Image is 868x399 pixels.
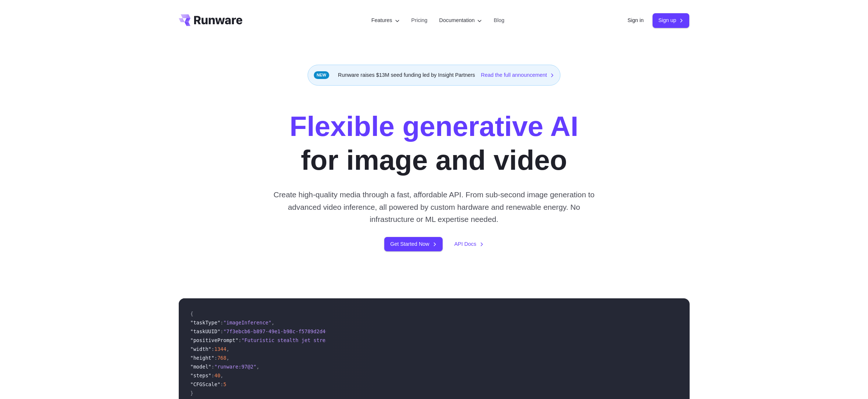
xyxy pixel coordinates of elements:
[190,328,221,334] span: "taskUUID"
[190,346,211,352] span: "width"
[454,240,484,248] a: API Docs
[628,16,644,25] a: Sign in
[179,14,243,26] a: Go to /
[226,355,229,361] span: ,
[220,328,223,334] span: :
[290,110,578,142] strong: Flexible generative AI
[214,355,217,361] span: :
[224,320,272,326] span: "imageInference"
[190,311,193,317] span: {
[224,328,338,334] span: "7f3ebcb6-b897-49e1-b98c-f5789d2d40d7"
[220,381,223,387] span: :
[211,373,214,378] span: :
[214,346,226,352] span: 1344
[214,364,257,370] span: "runware:97@2"
[271,320,274,326] span: ,
[190,390,193,396] span: }
[439,16,482,25] label: Documentation
[241,337,515,343] span: "Futuristic stealth jet streaking through a neon-lit cityscape with glowing purple exhaust"
[211,364,214,370] span: :
[214,373,220,378] span: 40
[238,337,241,343] span: :
[384,237,442,251] a: Get Started Now
[190,373,211,378] span: "steps"
[481,71,554,79] a: Read the full announcement
[411,16,428,25] a: Pricing
[226,346,229,352] span: ,
[220,373,223,378] span: ,
[190,364,211,370] span: "model"
[371,16,400,25] label: Features
[190,381,221,387] span: "CFGScale"
[494,16,504,25] a: Blog
[190,337,239,343] span: "positivePrompt"
[224,381,226,387] span: 5
[257,364,259,370] span: ,
[190,355,214,361] span: "height"
[653,13,690,28] a: Sign up
[308,65,561,86] div: Runware raises $13M seed funding led by Insight Partners
[217,355,226,361] span: 768
[290,109,578,177] h1: for image and video
[220,320,223,326] span: :
[211,346,214,352] span: :
[270,188,598,225] p: Create high-quality media through a fast, affordable API. From sub-second image generation to adv...
[190,320,221,326] span: "taskType"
